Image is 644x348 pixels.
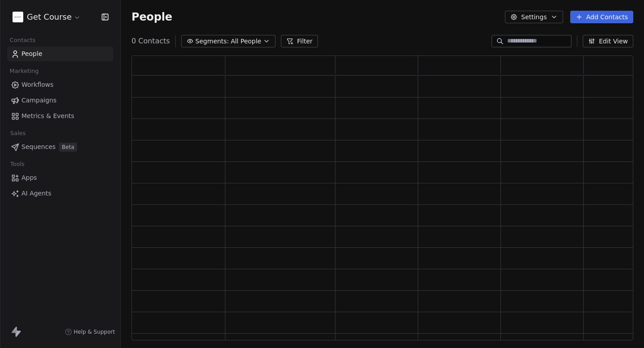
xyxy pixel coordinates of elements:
[7,93,113,108] a: Campaigns
[131,36,170,47] span: 0 Contacts
[231,37,261,46] span: All People
[21,189,51,198] span: AI Agents
[6,34,39,47] span: Contacts
[131,10,172,24] span: People
[7,170,113,185] a: Apps
[6,64,42,78] span: Marketing
[59,143,77,152] span: Beta
[21,111,74,121] span: Metrics & Events
[21,49,42,59] span: People
[65,328,115,335] a: Help & Support
[74,328,115,335] span: Help & Support
[6,157,28,171] span: Tools
[11,9,83,25] button: Get Course
[13,12,23,22] img: gc-on-white.png
[7,186,113,201] a: AI Agents
[21,142,55,152] span: Sequences
[7,140,113,154] a: SequencesBeta
[6,127,30,140] span: Sales
[583,35,633,47] button: Edit View
[7,109,113,123] a: Metrics & Events
[505,11,563,23] button: Settings
[21,173,37,182] span: Apps
[21,96,56,105] span: Campaigns
[570,11,633,23] button: Add Contacts
[27,11,72,23] span: Get Course
[195,37,229,46] span: Segments:
[281,35,318,47] button: Filter
[21,80,54,89] span: Workflows
[7,47,113,61] a: People
[7,77,113,92] a: Workflows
